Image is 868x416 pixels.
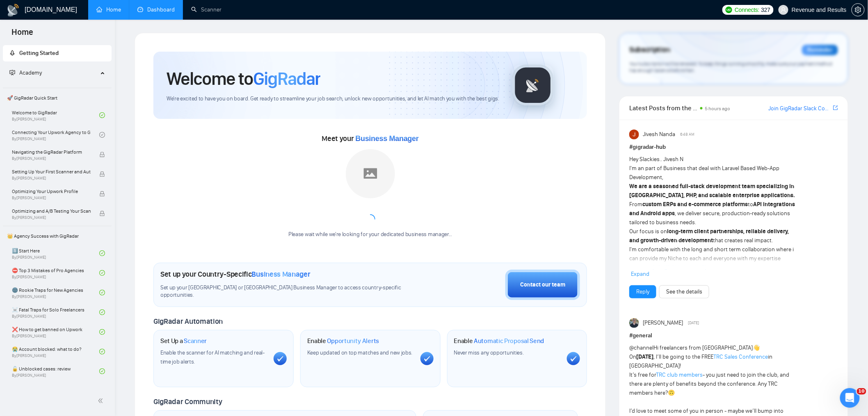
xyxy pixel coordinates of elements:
[184,337,207,345] span: Scanner
[191,6,222,13] a: searchScanner
[12,244,99,262] a: 1️⃣ Start HereBy[PERSON_NAME]
[512,65,553,106] img: gigradar-logo.png
[629,155,796,290] div: Hey Slackies.. Jivesh N I'm an part of Business that deal with Laravel Based Web-App Development,...
[160,284,412,300] span: Set up your [GEOGRAPHIC_DATA] or [GEOGRAPHIC_DATA] Business Manager to access country-specific op...
[99,152,105,157] span: lock
[631,271,649,277] span: Expand
[802,45,838,55] div: Reminder
[852,7,865,13] a: setting
[636,287,649,296] a: Reply
[12,284,99,302] a: 🌚 Rookie Traps for New AgenciesBy[PERSON_NAME]
[642,201,748,208] strong: custom ERPs and e-commerce platforms
[99,112,105,118] span: check-circle
[99,368,105,374] span: check-circle
[781,7,786,13] span: user
[643,130,675,139] span: Jivesh Nanda
[153,397,222,406] span: GigRadar Community
[726,7,732,13] img: upwork-logo.png
[252,270,311,279] span: Business Manager
[9,69,42,76] span: Academy
[505,270,580,300] button: Contact our team
[19,50,59,57] span: Getting Started
[12,156,91,161] span: By [PERSON_NAME]
[852,7,864,13] span: setting
[4,90,111,106] span: 🚀 GigRadar Quick Start
[735,5,759,14] span: Connects:
[636,353,653,360] strong: [DATE]
[99,191,105,197] span: lock
[713,353,768,360] a: TRC Sales Conference
[840,388,860,408] iframe: Intercom live chat
[99,290,105,296] span: check-circle
[5,26,40,43] span: Home
[9,50,15,56] span: rocket
[356,134,419,143] span: Business Manager
[12,187,91,195] span: Optimizing Your Upwork Profile
[322,134,419,143] span: Meet your
[12,362,99,380] a: 🔓 Unblocked cases: reviewBy[PERSON_NAME]
[753,344,760,351] span: 👋
[12,195,91,200] span: By [PERSON_NAME]
[629,228,789,244] strong: long-term client partnerships, reliable delivery, and growth-driven development
[160,337,207,345] h1: Set Up a
[474,337,544,345] span: Automatic Proposal Send
[12,264,99,282] a: ⛔ Top 3 Mistakes of Pro AgenciesBy[PERSON_NAME]
[629,344,653,351] span: @channel
[454,337,544,345] h1: Enable
[629,143,838,152] h1: # gigradar-hub
[705,106,731,111] span: 5 hours ago
[688,319,699,327] span: [DATE]
[12,176,91,181] span: By [PERSON_NAME]
[653,264,706,271] a: [URL][DOMAIN_NAME]
[12,323,99,341] a: ❌ How to get banned on UpworkBy[PERSON_NAME]
[99,132,105,138] span: check-circle
[12,343,99,361] a: 😭 Account blocked: what to do?By[PERSON_NAME]
[167,95,499,103] span: We're excited to have you on board. Get ready to streamline your job search, unlock new opportuni...
[96,6,121,13] a: homeHome
[833,104,838,112] a: export
[656,371,703,378] a: TRC club members
[98,397,106,405] span: double-left
[629,183,795,199] strong: We are a seasoned full-stack development team specializing in [GEOGRAPHIC_DATA], PHP, and scalabl...
[12,148,91,156] span: Navigating the GigRadar Platform
[681,131,695,138] span: 6:48 AM
[3,45,112,61] li: Getting Started
[12,384,91,393] span: 🙈 Getting over Upwork?
[12,106,99,124] a: Welcome to GigRadarBy[PERSON_NAME]
[9,70,15,75] span: fund-projection-screen
[629,201,795,217] strong: API integrations and Android apps
[99,171,105,177] span: lock
[629,130,639,139] img: Jivesh Nanda
[283,231,457,239] div: Please wait while we're looking for your dedicated business manager...
[327,337,379,345] span: Opportunity Alerts
[629,103,698,113] span: Latest Posts from the GigRadar Community
[99,270,105,276] span: check-circle
[12,215,91,220] span: By [PERSON_NAME]
[153,317,223,326] span: GigRadar Automation
[629,61,832,74] span: Your subscription will be renewed. To keep things running smoothly, make sure your payment method...
[99,211,105,216] span: lock
[629,285,656,298] button: Reply
[253,68,320,90] span: GigRadar
[99,250,105,256] span: check-circle
[137,6,175,13] a: dashboardDashboard
[99,309,105,315] span: check-circle
[629,43,670,57] span: Subscription
[12,126,99,144] a: Connecting Your Upwork Agency to GigRadarBy[PERSON_NAME]
[167,68,320,90] h1: Welcome to
[160,349,265,365] span: Enable the scanner for AI matching and real-time job alerts.
[852,3,865,16] button: setting
[629,318,639,328] img: Viktor Ostashevskyi
[520,280,565,289] div: Contact our team
[761,5,770,14] span: 327
[768,104,831,113] a: Join GigRadar Slack Community
[307,337,379,345] h1: Enable
[307,349,413,356] span: Keep updated on top matches and new jobs.
[346,149,395,198] img: placeholder.png
[7,4,20,17] img: logo
[12,303,99,321] a: ☠️ Fatal Traps for Solo FreelancersBy[PERSON_NAME]
[160,270,311,279] h1: Set up your Country-Specific
[643,318,683,327] span: [PERSON_NAME]
[364,213,377,225] span: loading
[12,207,91,215] span: Optimizing and A/B Testing Your Scanner for Better Results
